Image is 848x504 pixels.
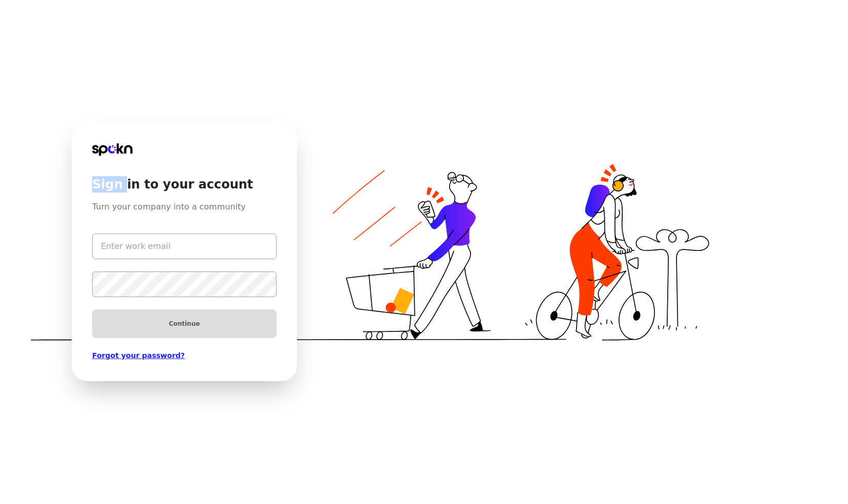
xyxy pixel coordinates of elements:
input: Enter work email [92,234,277,259]
button: Continue [92,309,277,338]
span: Continue [169,320,200,328]
span: Sign in to your account [92,156,277,193]
a: Forgot your password? [92,350,277,361]
span: Turn your company into a community [92,193,277,213]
